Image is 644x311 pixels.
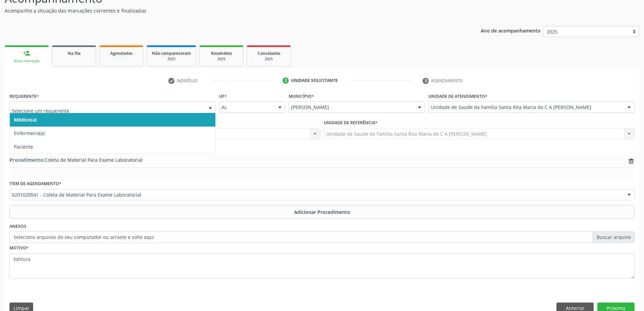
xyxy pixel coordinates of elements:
[291,77,338,84] div: Unidade solicitante
[258,50,280,56] span: Cancelados
[68,50,80,56] span: Na fila
[291,104,411,111] span: [PERSON_NAME]
[211,50,232,56] span: Resolvidos
[481,26,541,35] p: Ano de acompanhamento
[5,7,449,14] p: Acompanhe a situação das marcações correntes e finalizadas
[294,208,350,216] span: Adicionar Procedimento
[14,143,33,150] span: Paciente
[152,50,191,56] span: Não compareceram
[9,59,44,64] div: Nova marcação
[9,221,26,231] label: Anexos
[9,205,635,219] button: Adicionar Procedimento
[9,156,143,163] span: Coleta de Material Para Exame Laboratorial
[221,104,272,111] span: AL
[12,104,202,117] input: Selecione um requerente
[431,104,621,111] span: Unidade de Saude da Familia Santa Rita Maria do C A [PERSON_NAME]
[14,130,45,136] span: Enfermeiro(a)
[219,91,227,102] label: UF
[110,50,133,56] span: Agendados
[9,157,45,163] span: Procedimento:
[14,116,37,123] span: Médico(a)
[12,192,621,198] span: 0201020041 - Coleta de Material Para Exame Laboratorial
[324,118,378,128] label: Unidade de referência
[428,91,487,102] label: Unidade de atendimento
[289,91,314,102] label: Município
[205,57,238,62] div: 2025
[9,179,62,189] label: Item de agendamento
[23,49,30,57] div: person_add
[9,91,39,102] label: Requerente
[252,57,286,62] div: 2025
[9,243,29,253] label: Motivo
[283,77,289,84] div: 2
[152,57,191,62] div: 2025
